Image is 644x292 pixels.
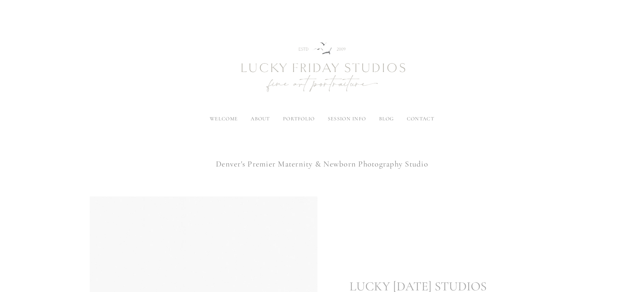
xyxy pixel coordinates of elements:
[407,116,434,122] a: contact
[210,116,238,122] a: welcome
[251,116,270,122] label: about
[90,160,554,168] h1: Denver's Premier Maternity & Newborn Photography Studio
[379,116,394,122] a: blog
[328,116,366,122] label: session info
[206,19,438,116] img: Newborn Photography Denver | Lucky Friday Studios
[283,116,315,122] label: portfolio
